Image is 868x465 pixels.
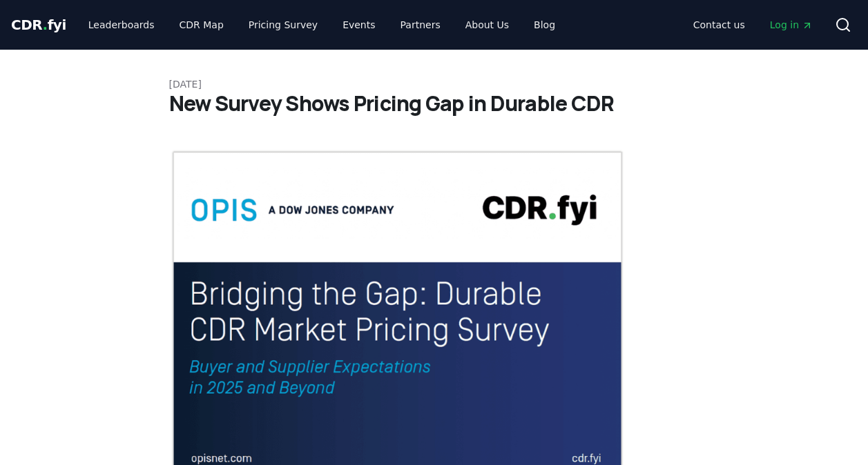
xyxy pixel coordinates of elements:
[168,12,235,37] a: CDR Map
[77,12,166,37] a: Leaderboards
[11,15,66,34] a: CDR.fyi
[238,12,329,37] a: Pricing Survey
[389,12,452,37] a: Partners
[169,77,700,91] p: [DATE]
[523,12,566,37] a: Blog
[331,12,386,37] a: Events
[77,12,566,37] nav: Main
[682,12,756,37] a: Contact us
[770,18,813,32] span: Log in
[759,12,824,37] a: Log in
[682,12,824,37] nav: Main
[169,91,700,116] h1: New Survey Shows Pricing Gap in Durable CDR
[11,17,66,33] span: CDR fyi
[454,12,520,37] a: About Us
[43,17,48,33] span: .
